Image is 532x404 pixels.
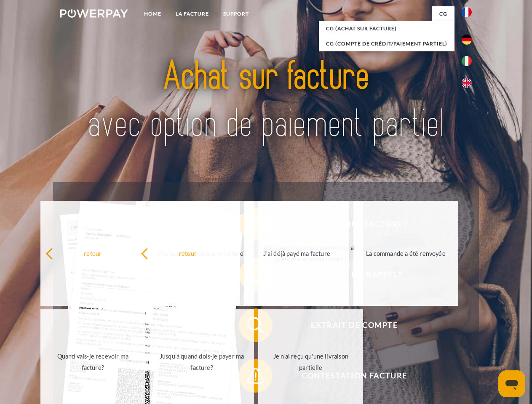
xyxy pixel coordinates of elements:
div: retour [141,247,235,259]
img: it [462,56,472,66]
img: de [462,35,472,45]
img: en [462,78,472,88]
img: logo-powerpay-white.svg [60,9,128,18]
div: La commande a été renvoyée [358,247,453,259]
div: Quand vais-je recevoir ma facture? [45,351,140,373]
div: Jusqu'à quand dois-je payer ma facture? [155,351,249,373]
a: LA FACTURE [168,6,216,21]
div: Je n'ai reçu qu'une livraison partielle [263,351,358,373]
a: CG (Compte de crédit/paiement partiel) [319,36,454,51]
img: fr [462,7,472,17]
a: Home [137,6,168,21]
div: retour [45,247,140,259]
a: CG [432,6,454,21]
a: Support [216,6,256,21]
div: J'ai déjà payé ma facture [249,247,344,259]
img: title-powerpay_fr.svg [80,40,452,161]
a: CG (achat sur facture) [319,21,454,36]
iframe: Bouton de lancement de la fenêtre de messagerie [498,370,525,397]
